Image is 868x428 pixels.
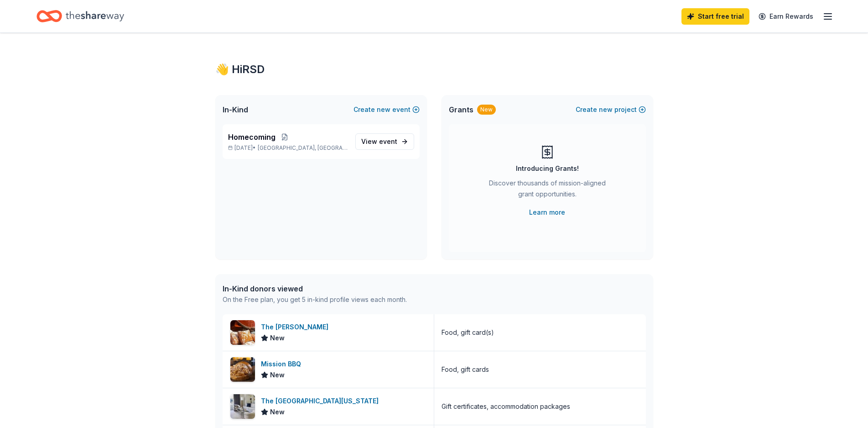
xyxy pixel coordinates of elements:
[442,364,489,375] div: Food, gift cards
[261,322,332,333] div: The [PERSON_NAME]
[223,104,248,115] span: In-Kind
[228,144,348,152] p: [DATE] •
[442,401,570,412] div: Gift certificates, accommodation packages
[223,283,407,294] div: In-Kind donors viewed
[529,207,565,218] a: Learn more
[270,407,285,417] span: New
[261,359,305,370] div: Mission BBQ
[599,104,613,115] span: new
[516,163,579,174] div: Introducing Grants!
[230,320,255,345] img: Image for The Smith
[270,370,285,380] span: New
[485,178,609,203] div: Discover thousands of mission-aligned grant opportunities.
[258,144,348,152] span: [GEOGRAPHIC_DATA], [GEOGRAPHIC_DATA]
[353,104,420,115] button: Createnewevent
[681,8,749,25] a: Start free trial
[576,104,646,115] button: Createnewproject
[261,396,382,407] div: The [GEOGRAPHIC_DATA][US_STATE]
[361,136,397,147] span: View
[223,294,407,305] div: On the Free plan, you get 5 in-kind profile views each month.
[753,8,819,25] a: Earn Rewards
[477,105,496,115] div: New
[215,62,653,77] div: 👋 Hi RSD
[230,394,255,419] img: Image for The Peninsula New York
[379,137,397,145] span: event
[442,327,494,338] div: Food, gift card(s)
[230,357,255,382] img: Image for Mission BBQ
[228,132,275,143] span: Homecoming
[270,333,285,343] span: New
[449,104,473,115] span: Grants
[355,133,414,150] a: View event
[36,5,124,27] a: Home
[377,104,390,115] span: new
